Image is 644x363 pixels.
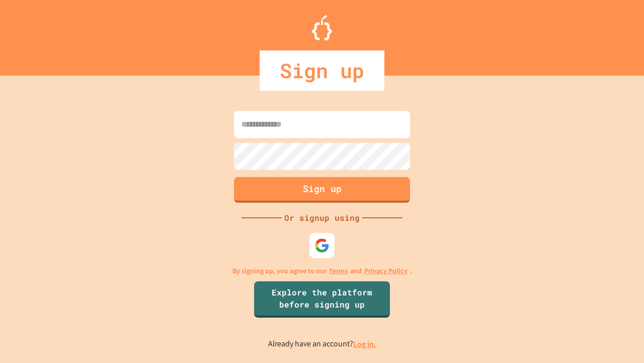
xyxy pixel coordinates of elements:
[268,338,376,350] p: Already have an account?
[364,266,408,276] a: Privacy Policy
[234,177,410,203] button: Sign up
[314,238,330,253] img: google-icon.svg
[260,50,384,91] div: Sign up
[312,15,332,40] img: Logo.svg
[329,266,348,276] a: Terms
[282,212,362,224] div: Or signup using
[232,266,412,276] p: By signing up, you agree to our and .
[254,281,390,318] a: Explore the platform before signing up
[353,339,376,349] a: Log in.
